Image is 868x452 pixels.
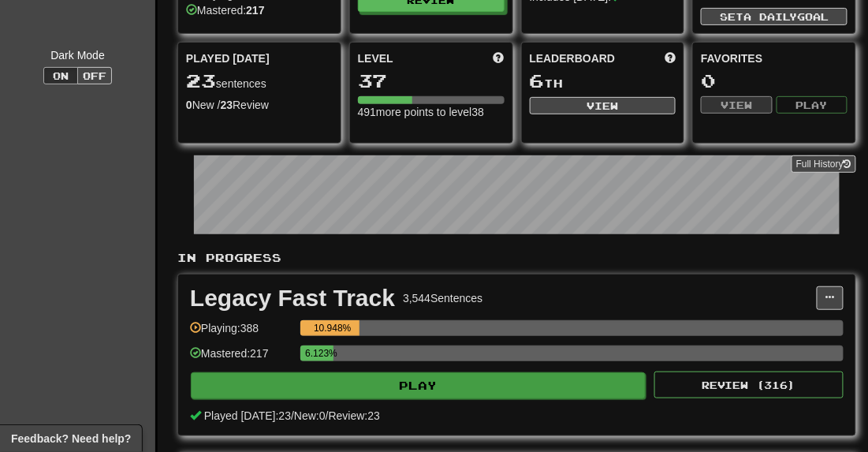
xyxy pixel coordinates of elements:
span: New: 0 [294,409,326,422]
span: Score more points to level up [494,50,505,66]
div: 3,544 Sentences [403,290,482,306]
div: 491 more points to level 38 [358,104,505,120]
button: View [701,96,772,114]
span: Level [358,50,393,66]
button: Seta dailygoal [701,8,848,25]
div: 6.123% [305,346,333,361]
strong: 23 [221,99,233,111]
strong: 0 [186,99,192,111]
button: Play [777,96,848,114]
span: This week in points, UTC [665,50,676,66]
div: 0 [701,71,848,91]
div: 37 [358,71,505,91]
div: New / Review [186,97,333,113]
span: 23 [186,69,216,92]
div: th [530,71,676,92]
div: Favorites [701,50,848,66]
button: View [530,97,676,114]
span: Review: 23 [329,409,380,422]
button: Play [191,372,646,399]
span: 6 [530,69,545,92]
span: Played [DATE]: 23 [204,409,291,422]
button: Review (316) [654,372,844,398]
div: Mastered: 217 [190,346,292,372]
span: Played [DATE] [186,50,270,66]
a: Full History [792,155,856,173]
button: Off [77,67,112,84]
span: Open feedback widget [11,431,131,446]
div: Mastered: [186,2,265,18]
div: Dark Mode [12,47,143,63]
p: In Progress [177,250,856,266]
strong: 217 [246,4,264,17]
button: On [43,67,78,84]
div: sentences [186,71,333,92]
span: / [291,409,294,422]
div: Playing: 388 [190,320,292,346]
div: Legacy Fast Track [190,286,395,310]
span: Leaderboard [530,50,616,66]
span: a daily [743,11,797,22]
span: / [326,409,329,422]
div: 10.948% [305,320,359,336]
